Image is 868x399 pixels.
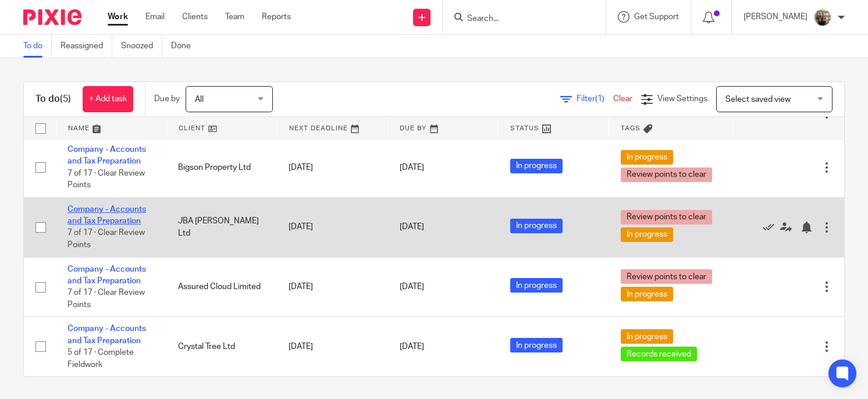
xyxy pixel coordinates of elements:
[400,223,424,231] span: [DATE]
[61,35,112,58] a: Reassigned
[725,95,791,104] span: Select saved view
[577,95,613,103] span: Filter
[813,8,832,27] img: pic.png
[400,343,424,351] span: [DATE]
[277,257,387,317] td: [DATE]
[166,137,277,197] td: Bigson Property Ltd
[154,93,180,105] p: Due by
[621,150,673,165] span: In progress
[634,13,679,21] span: Get Support
[621,269,712,284] span: Review points to clear
[400,163,424,172] span: [DATE]
[67,288,145,309] span: 7 of 17 · Clear Review Points
[621,210,712,225] span: Review points to clear
[277,317,387,376] td: [DATE]
[67,265,146,285] a: Company - Accounts and Tax Preparation
[67,145,146,165] a: Company - Accounts and Tax Preparation
[613,95,632,103] a: Clear
[23,9,81,25] img: Pixie
[277,197,387,257] td: [DATE]
[195,95,204,104] span: All
[83,86,133,112] a: + Add task
[166,197,277,257] td: JBA [PERSON_NAME] Ltd
[121,35,162,58] a: Snoozed
[145,11,165,23] a: Email
[23,35,52,58] a: To do
[166,257,277,317] td: Assured Cloud Limited
[67,325,146,344] a: Company - Accounts and Tax Preparation
[225,11,244,23] a: Team
[67,169,145,190] span: 7 of 17 · Clear Review Points
[510,219,563,233] span: In progress
[171,35,200,58] a: Done
[510,278,563,293] span: In progress
[621,347,697,361] span: Records received
[400,283,424,291] span: [DATE]
[621,168,712,182] span: Review points to clear
[67,229,145,250] span: 7 of 17 · Clear Review Points
[744,11,807,23] p: [PERSON_NAME]
[595,95,604,103] span: (1)
[621,227,673,242] span: In progress
[60,94,71,104] span: (5)
[621,329,673,344] span: In progress
[67,205,146,225] a: Company - Accounts and Tax Preparation
[182,11,208,23] a: Clients
[67,348,134,369] span: 5 of 17 · Complete Fieldwork
[277,137,387,197] td: [DATE]
[262,11,291,23] a: Reports
[35,93,71,105] h1: To do
[763,221,780,233] a: Mark as done
[657,95,707,103] span: View Settings
[621,125,641,131] span: Tags
[510,159,563,173] span: In progress
[621,287,673,301] span: In progress
[510,338,563,352] span: In progress
[108,11,128,23] a: Work
[466,14,571,24] input: Search
[166,317,277,376] td: Crystal Tree Ltd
